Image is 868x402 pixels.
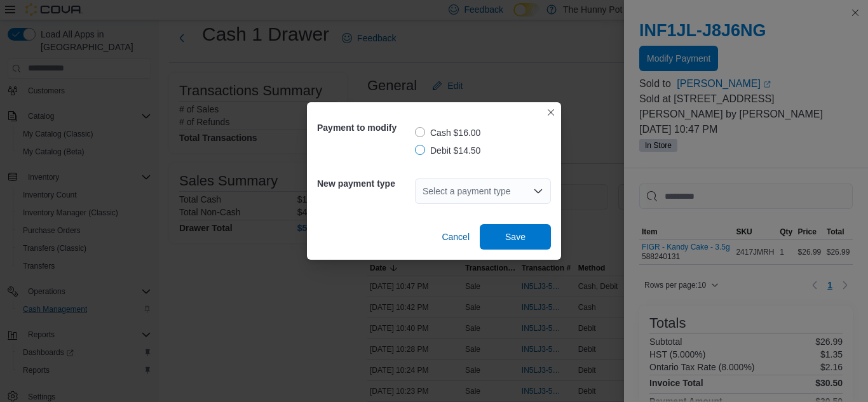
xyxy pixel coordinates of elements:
[423,184,424,199] input: Accessible screen reader label
[415,143,480,158] label: Debit $14.50
[317,115,412,140] h5: Payment to modify
[505,231,526,243] span: Save
[480,224,551,250] button: Save
[415,125,480,140] label: Cash $16.00
[543,105,559,120] button: Closes this modal window
[437,224,475,250] button: Cancel
[317,171,412,196] h5: New payment type
[533,186,543,196] button: Open list of options
[442,231,470,243] span: Cancel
